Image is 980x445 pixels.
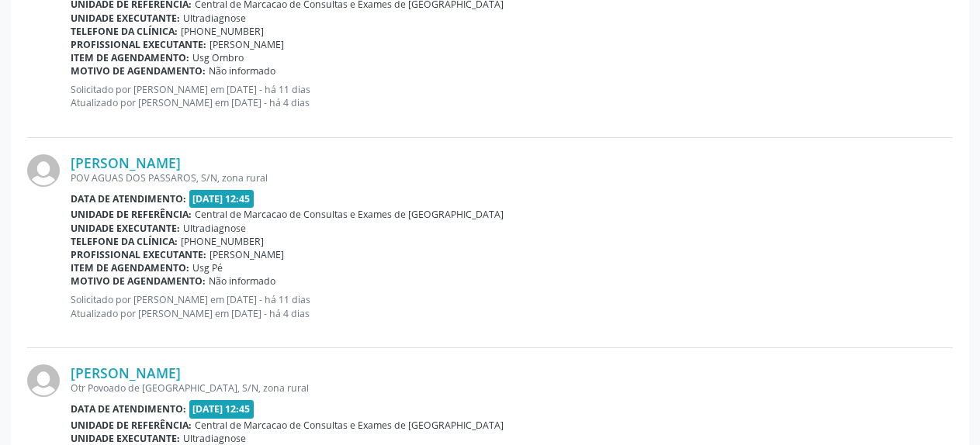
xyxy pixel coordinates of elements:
img: img [27,364,60,397]
span: Ultradiagnose [183,12,246,25]
span: Ultradiagnose [183,432,246,445]
span: [DATE] 12:45 [189,190,255,208]
b: Motivo de agendamento: [71,64,206,78]
b: Profissional executante: [71,248,206,261]
span: [PHONE_NUMBER] [181,25,264,38]
span: Não informado [209,64,275,78]
span: Central de Marcacao de Consultas e Exames de [GEOGRAPHIC_DATA] [195,419,504,432]
span: Não informado [209,274,275,288]
b: Telefone da clínica: [71,235,178,248]
b: Unidade executante: [71,222,180,235]
span: Central de Marcacao de Consultas e Exames de [GEOGRAPHIC_DATA] [195,208,504,221]
b: Unidade de referência: [71,208,192,221]
b: Telefone da clínica: [71,25,178,38]
b: Profissional executante: [71,38,206,51]
b: Data de atendimento: [71,192,186,205]
a: [PERSON_NAME] [71,154,181,171]
b: Item de agendamento: [71,51,189,64]
span: [DATE] 12:45 [189,400,255,418]
span: Usg Pé [192,261,223,274]
b: Unidade executante: [71,12,180,25]
img: img [27,154,60,187]
span: Usg Ombro [192,51,244,64]
b: Item de agendamento: [71,261,189,274]
b: Unidade de referência: [71,419,192,432]
div: Otr Povoado de [GEOGRAPHIC_DATA], S/N, zona rural [71,381,953,395]
b: Unidade executante: [71,432,180,445]
span: [PHONE_NUMBER] [181,235,264,248]
span: [PERSON_NAME] [210,248,284,261]
a: [PERSON_NAME] [71,364,181,381]
span: [PERSON_NAME] [210,38,284,51]
span: Ultradiagnose [183,222,246,235]
p: Solicitado por [PERSON_NAME] em [DATE] - há 11 dias Atualizado por [PERSON_NAME] em [DATE] - há 4... [71,293,953,319]
b: Motivo de agendamento: [71,274,206,288]
p: Solicitado por [PERSON_NAME] em [DATE] - há 11 dias Atualizado por [PERSON_NAME] em [DATE] - há 4... [71,83,953,109]
div: POV AGUAS DOS PASSAROS, S/N, zona rural [71,171,953,185]
b: Data de atendimento: [71,402,186,416]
